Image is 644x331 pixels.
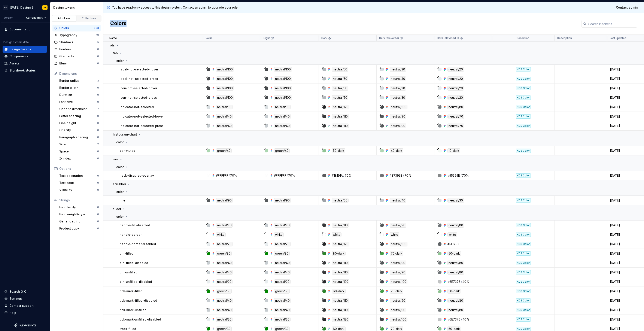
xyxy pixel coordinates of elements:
a: Typography19 [52,32,101,39]
div: neutral/50 [332,86,348,91]
div: KDS Color [516,242,531,246]
a: Font size0 [58,98,101,105]
div: 0 [97,100,99,104]
div: Font size [59,100,97,104]
div: [DATE] [607,67,644,72]
div: 80-dark [332,289,346,294]
div: Visibility [59,188,97,192]
div: neutral/120 [332,105,349,109]
p: bin-filled [120,251,134,256]
div: white [216,232,226,237]
div: [DATE] [607,114,644,119]
div: / [287,173,288,178]
div: Components [9,54,28,58]
div: 0 [97,62,99,65]
div: [DATE] [607,242,644,246]
div: 0 [97,48,99,51]
div: neutral/100 [216,67,234,72]
div: neutral/80 [447,270,464,275]
div: neutral/60 [332,198,349,203]
div: Dimensions [59,72,99,76]
p: icon-not-selected-press [120,95,157,100]
p: label-not-selected-hover [120,67,158,72]
div: neutral/90 [390,223,406,228]
div: 0 [97,157,99,160]
div: neutral/30 [216,105,233,109]
div: neutral/30 [390,86,406,91]
p: handle-border-disabled [120,242,156,246]
div: #55595B [447,173,460,178]
div: [DATE] Design System [10,5,37,10]
div: neutral/80 [447,298,464,303]
a: Design tokens [3,46,47,53]
p: Value [206,36,213,40]
p: scrubber [113,182,126,186]
div: Contact support [9,304,34,308]
div: #18191A [332,173,343,178]
div: KDS Color [516,114,531,119]
div: 70% [462,173,469,178]
div: 533 [94,26,99,30]
p: tab [113,51,118,55]
div: neutral/40 [274,223,291,228]
a: Opacity0 [58,127,101,134]
div: 70-dark [390,251,403,256]
div: Assets [9,61,19,66]
div: 0 [97,128,99,132]
p: bin-filled-disabled [120,261,148,265]
div: neutral/80 [447,105,464,109]
div: neutral/110 [332,270,349,275]
div: white [274,232,284,237]
div: neutral/110 [332,261,349,265]
a: Product copy0 [58,225,101,232]
div: Letter spacing [59,114,97,118]
a: Supernova Logo [14,323,36,328]
p: slider [113,207,121,211]
div: 3 [97,79,99,82]
div: 5 [97,40,99,44]
a: Size2 [58,141,101,148]
div: KDS Color [516,95,531,100]
div: [DATE] [607,105,644,109]
div: green/40 [274,148,290,153]
span: Contact admin [616,5,638,10]
button: Contact support [3,302,47,309]
p: color [116,215,124,219]
div: neutral/40 [274,298,291,303]
div: neutral/100 [390,242,407,246]
div: Search ⌘K [9,289,26,294]
p: tick-mark-filled [120,289,143,293]
div: Documentation [9,27,32,31]
p: indicator-not-selected-press [120,124,164,128]
p: color [116,165,124,169]
a: Shadows5 [52,39,101,46]
div: [DATE] [607,173,644,178]
a: Borders0 [52,46,101,53]
p: row [113,157,118,161]
a: Paragraph spacing0 [58,134,101,141]
div: Text decoration [59,174,97,178]
div: 70% [230,173,237,178]
div: neutral/70 [447,124,464,128]
p: Dark [321,36,327,40]
div: Design tokens [53,5,101,10]
a: Letter spacing0 [58,113,101,119]
div: neutral/100 [390,279,407,284]
div: 40% [462,280,469,284]
div: [DATE] [607,86,644,90]
div: 0 [97,206,99,209]
div: neutral/30 [390,95,406,100]
div: [DATE] [607,261,644,265]
div: 70% [288,173,295,178]
div: neutral/90 [390,261,406,265]
div: Font family [59,205,97,209]
div: green/80 [216,251,232,256]
div: neutral/120 [332,242,349,246]
div: 50-dark [447,251,461,256]
div: neutral/40 [390,198,406,203]
div: neutral/20 [447,76,464,81]
div: Borders [59,47,97,51]
div: neutral/30 [274,105,291,109]
div: Design system data [3,40,29,44]
div: neutral/40 [216,114,233,119]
